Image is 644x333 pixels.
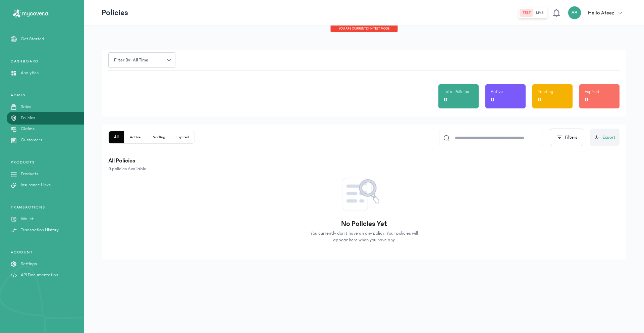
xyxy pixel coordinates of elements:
span: Filter by: all time [110,57,152,64]
p: Customers [21,137,42,144]
p: Total Policies [444,88,469,95]
p: 0 [491,95,494,104]
button: Filter by: all time [108,52,175,68]
button: Filters [550,129,583,146]
p: Wallet [21,216,34,223]
p: Expired [585,88,599,95]
div: You are currently in TEST MODE [330,26,398,32]
p: Policies [102,7,128,18]
button: test [520,9,533,17]
button: live [533,9,546,17]
p: Policies [21,114,35,122]
p: Transaction History [21,227,59,234]
p: Products [21,171,38,178]
div: AA [568,6,581,19]
p: You currently don't have an any policy. Your policies will appear here when you have any [305,230,423,243]
p: 0 [444,95,447,104]
p: Sales [21,103,31,110]
p: Active [491,88,503,95]
p: Pending [538,88,553,95]
button: Pending [146,131,171,143]
button: Active [124,131,146,143]
p: Hello Afeez [588,9,614,17]
button: Expired [171,131,195,143]
p: Insurance Links [21,182,51,189]
p: 0 [585,95,588,104]
button: All [109,131,124,143]
p: Analytics [21,69,39,77]
p: Settings [21,260,37,268]
p: 0 [538,95,541,104]
button: Export [590,129,620,146]
p: API Documentation [21,272,58,279]
p: Claims [21,126,35,133]
p: No Policies Yet [341,219,387,229]
p: 0 policies Available [108,165,620,172]
p: Get Started [21,36,44,43]
p: All Policies [108,156,620,165]
span: Export [602,134,615,141]
button: AAHello Afeez [568,6,626,19]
